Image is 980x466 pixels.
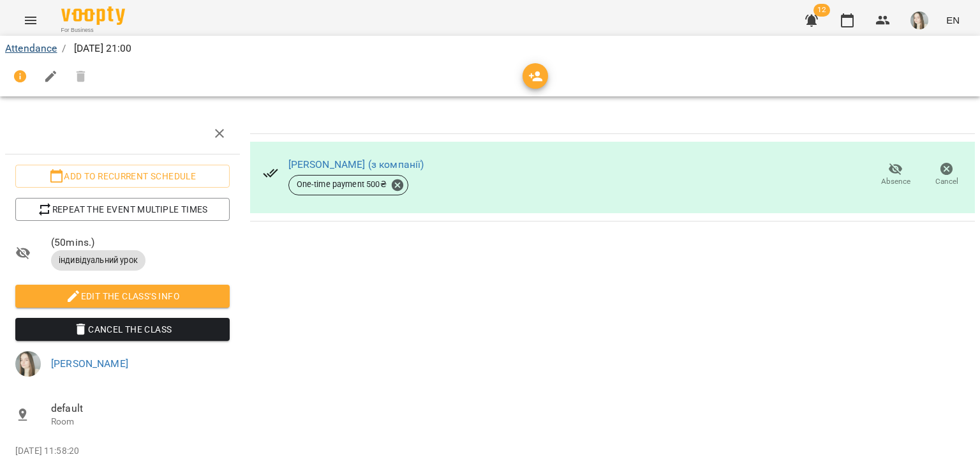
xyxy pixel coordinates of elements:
a: [PERSON_NAME] [51,357,128,370]
button: Absence [870,157,921,193]
li: / [62,41,66,56]
img: a8d7fb5a1d89beb58b3ded8a11ed441a.jpeg [910,11,928,29]
span: Edit the class's Info [26,289,219,304]
span: One-time payment 500 ₴ [289,179,394,190]
button: Cancel the class [15,318,230,341]
span: default [51,401,230,416]
span: EN [946,13,960,27]
p: [DATE] 11:58:20 [15,445,230,458]
button: EN [941,8,965,32]
button: Edit the class's Info [15,285,230,308]
p: Room [51,416,230,428]
span: Absence [881,176,910,187]
span: For Business [61,26,125,34]
img: Voopty Logo [61,6,125,25]
a: Attendance [5,42,57,54]
span: Repeat the event multiple times [26,202,219,217]
span: індивідуальний урок [51,255,145,266]
button: Menu [15,5,46,36]
span: 12 [813,4,830,17]
span: Cancel [935,176,958,187]
span: Cancel the class [26,322,219,337]
nav: breadcrumb [5,41,975,56]
button: Add to recurrent schedule [15,165,230,188]
p: [DATE] 21:00 [71,41,132,56]
span: Add to recurrent schedule [26,169,219,184]
button: Repeat the event multiple times [15,198,230,221]
a: [PERSON_NAME] (з компанії) [288,158,424,170]
button: Cancel [921,157,972,193]
div: One-time payment 500₴ [288,175,408,195]
img: a8d7fb5a1d89beb58b3ded8a11ed441a.jpeg [15,351,41,377]
span: ( 50 mins. ) [51,235,230,250]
